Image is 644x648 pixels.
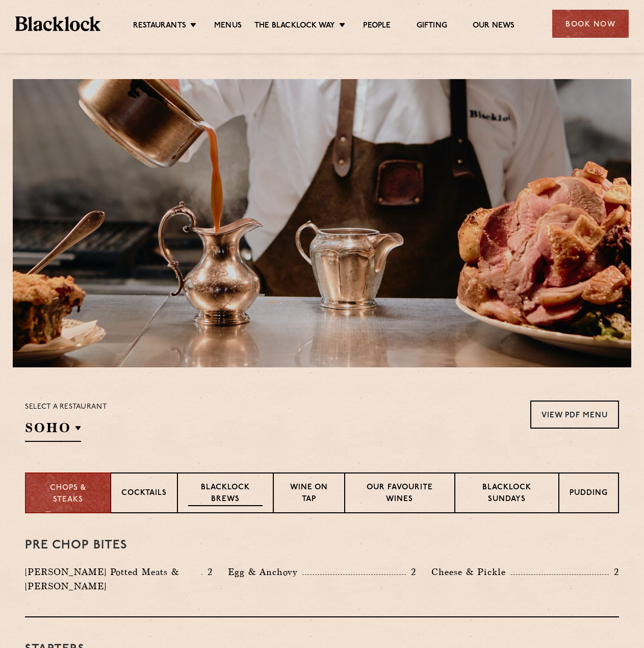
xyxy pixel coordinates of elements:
p: Chops & Steaks [36,483,100,506]
p: Cocktails [121,488,167,501]
p: Cheese & Pickle [431,565,511,579]
a: Restaurants [133,21,186,32]
p: Blacklock Brews [188,482,263,506]
div: Book Now [552,10,629,38]
a: Our News [473,21,515,32]
p: 2 [202,565,213,579]
p: Wine on Tap [284,482,334,506]
h2: SOHO [25,419,81,442]
p: Blacklock Sundays [466,482,548,506]
a: View PDF Menu [530,401,619,429]
p: Pudding [570,488,608,501]
p: Egg & Anchovy [228,565,302,579]
a: Menus [214,21,242,32]
p: 2 [406,565,416,579]
p: 2 [609,565,619,579]
p: Select a restaurant [25,401,107,414]
a: The Blacklock Way [254,21,335,32]
a: People [363,21,391,32]
a: Gifting [417,21,447,32]
p: [PERSON_NAME] Potted Meats & [PERSON_NAME] [25,565,201,593]
img: BL_Textured_Logo-footer-cropped.svg [15,16,100,31]
h3: Pre Chop Bites [25,539,619,552]
p: Our favourite wines [355,482,444,506]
